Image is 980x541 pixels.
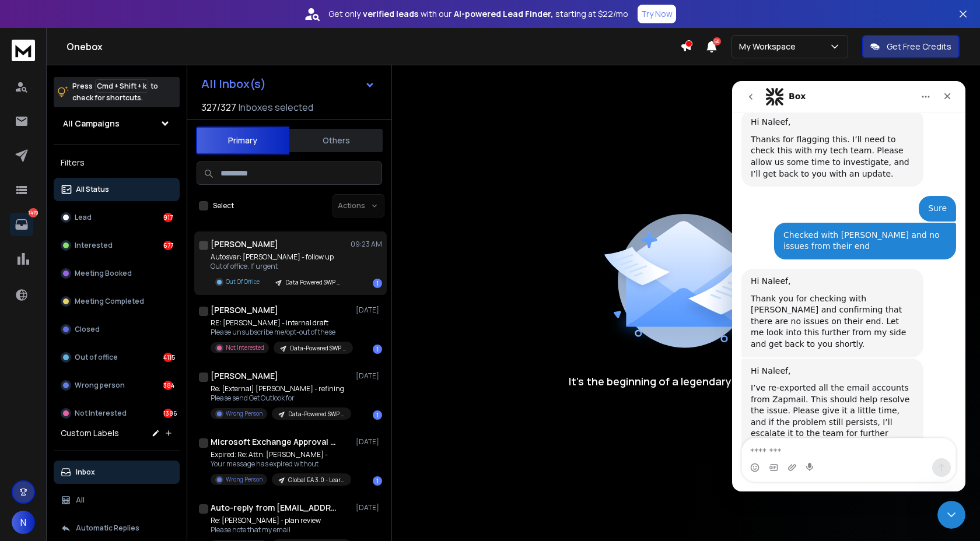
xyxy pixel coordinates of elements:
h1: Microsoft Exchange Approval Assistant [211,436,339,448]
label: Select [213,201,234,210]
p: [DATE] [356,437,382,447]
h3: Filters [54,154,180,171]
p: Meeting Booked [75,269,132,278]
button: Meeting Booked [54,262,180,285]
strong: verified leads [363,8,418,20]
div: 1 [373,410,382,420]
button: Interested677 [54,234,180,257]
p: Global EA 3.0 - Learnova [288,476,344,484]
p: 7479 [29,208,38,217]
h1: [PERSON_NAME] [211,304,278,316]
h1: Onebox [66,40,680,54]
span: 327 / 327 [201,100,236,114]
strong: AI-powered Lead Finder, [454,8,553,20]
p: Out Of Office [226,277,260,286]
p: Not Interested [75,409,127,418]
p: Meeting Completed [75,297,144,306]
p: Out of office. If urgent [211,262,348,271]
p: Press to check for shortcuts. [72,80,158,104]
p: Wrong person [75,381,125,390]
h1: Auto-reply from [EMAIL_ADDRESS][DOMAIN_NAME] [211,502,339,514]
button: Inbox [54,461,180,484]
p: Expired: Re: Attn: [PERSON_NAME] - [211,450,351,459]
p: All [76,496,85,505]
p: All Status [76,185,109,194]
div: 384 [163,381,173,390]
p: Please note that my email [211,525,351,535]
button: Lead917 [54,206,180,229]
p: Lead [75,213,92,222]
div: 1 [373,345,382,354]
p: [DATE] [356,305,382,315]
p: Closed [75,325,100,334]
p: My Workspace [739,41,800,52]
span: Cmd + Shift + k [95,79,148,93]
iframe: Intercom live chat [937,501,965,529]
button: N [12,511,35,534]
p: Data-Powered SWP (Learnova - Dedicated Server) [288,410,344,419]
div: 677 [163,241,173,250]
span: 50 [713,37,721,45]
p: [DATE] [356,371,382,381]
button: Out of office4115 [54,346,180,369]
button: Automatic Replies [54,517,180,540]
div: 1 [373,476,382,486]
p: Re: [External] [PERSON_NAME] - refining [211,384,351,394]
p: [DATE] [356,503,382,512]
p: Get only with our starting at $22/mo [328,8,628,20]
button: Meeting Completed [54,290,180,313]
p: Your message has expired without [211,459,351,469]
button: Others [289,128,383,153]
a: 7479 [10,213,33,236]
button: Wrong person384 [54,374,180,397]
button: All Status [54,178,180,201]
img: logo [12,40,35,61]
button: Not Interested1386 [54,402,180,425]
button: All [54,489,180,512]
p: Wrong Person [226,409,262,418]
p: Out of office [75,353,118,362]
p: Get Free Credits [887,41,951,52]
h1: All Campaigns [63,118,120,129]
p: Not Interested [226,343,264,352]
div: 1386 [163,409,173,418]
p: Wrong Person [226,475,262,484]
p: Interested [75,241,113,250]
div: 917 [163,213,173,222]
h1: All Inbox(s) [201,78,266,90]
button: All Inbox(s) [192,72,384,96]
button: Get Free Credits [862,35,960,58]
p: Automatic Replies [76,524,139,533]
p: Inbox [76,468,95,477]
h1: [PERSON_NAME] [211,370,278,382]
p: Please send Get Outlook for [211,394,351,403]
h3: Custom Labels [61,427,119,439]
p: Please unsubscribe me/opt-out of these [211,328,351,337]
button: Try Now [638,5,676,23]
p: It’s the beginning of a legendary conversation [569,373,803,389]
